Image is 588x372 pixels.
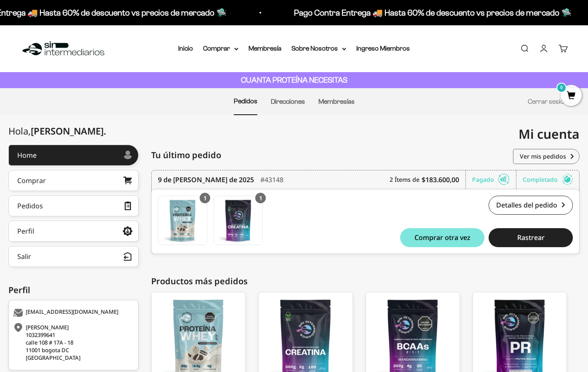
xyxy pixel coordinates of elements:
[13,309,132,317] div: [EMAIL_ADDRESS][DOMAIN_NAME]
[489,196,573,215] a: Detalles del pedido
[234,97,257,105] a: Pedidos
[241,75,347,84] strong: CUANTA PROTEÍNA NECESITAS
[422,175,459,185] b: $183.600,00
[318,98,355,105] a: Membresías
[151,275,580,288] div: Productos más pedidos
[356,45,410,52] a: Ingreso Miembros
[271,98,305,105] a: Direcciones
[8,195,139,216] a: Pedidos
[390,170,466,189] div: 2 Ítems de
[214,196,263,245] a: Creatina Monohidrato
[255,193,266,203] div: 1
[31,124,106,137] span: [PERSON_NAME]
[17,228,34,235] div: Perfil
[158,196,207,245] a: Proteína Whey - Cookies & Cream - Cookies & Cream / 2 libras (910g)
[249,45,281,52] a: Membresía
[158,175,254,185] time: 9 de [PERSON_NAME] de 2025
[8,145,139,166] a: Home
[158,196,207,245] img: Translation missing: es.Proteína Whey - Cookies & Cream - Cookies & Cream / 2 libras (910g)
[104,124,106,137] span: .
[472,170,516,189] div: Pagado
[528,98,568,105] a: Cerrar sesión
[489,228,573,247] button: Rastrear
[8,246,139,267] button: Salir
[17,202,43,209] div: Pedidos
[200,193,210,203] div: 1
[203,43,238,54] summary: Comprar
[291,43,346,54] summary: Sobre Nosotros
[519,125,580,143] span: Mi cuenta
[517,234,545,241] span: Rastrear
[523,170,573,189] div: Completado
[414,234,470,241] span: Comprar otra vez
[8,170,139,191] a: Comprar
[17,152,37,159] div: Home
[13,323,132,361] div: [PERSON_NAME] 1032399641 calle 108 # 17A - 18 11001 bogota DC [GEOGRAPHIC_DATA]
[8,284,139,297] div: Perfil
[151,149,221,162] span: Tu último pedido
[17,177,46,184] div: Comprar
[293,6,571,19] p: Pago Contra Entrega 🚚 Hasta 60% de descuento vs precios de mercado 🛸
[214,196,262,245] img: Translation missing: es.Creatina Monohidrato
[17,253,31,260] div: Salir
[556,83,567,93] mark: 0
[8,126,106,136] div: Hola,
[178,45,193,52] a: Inicio
[260,170,283,189] div: #43148
[400,228,484,247] button: Comprar otra vez
[561,92,582,101] a: 0
[513,149,580,164] a: Ver mis pedidos
[8,221,139,242] a: Perfil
